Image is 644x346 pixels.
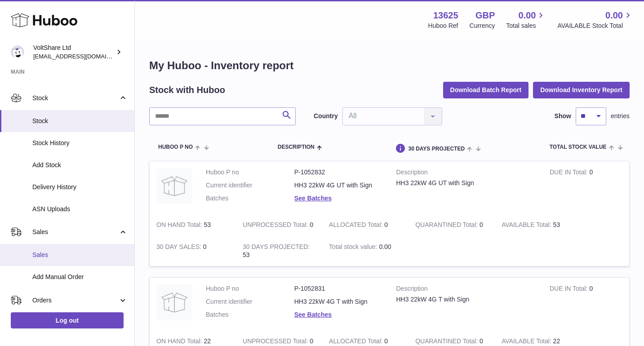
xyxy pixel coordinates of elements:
dd: P-1052832 [294,168,383,177]
strong: 13625 [433,9,458,22]
div: VoltShare Ltd [33,44,114,61]
span: [EMAIL_ADDRESS][DOMAIN_NAME] [33,53,132,60]
span: 30 DAYS PROJECTED [408,146,465,152]
span: Orders [32,296,118,305]
strong: 30 DAYS PROJECTED [243,243,310,253]
a: See Batches [294,195,332,202]
a: 0.00 Total sales [506,9,546,30]
span: 0.00 [605,9,623,22]
span: entries [611,112,630,120]
img: info@voltshare.co.uk [11,45,24,59]
dt: Batches [206,194,294,203]
button: Download Inventory Report [533,82,630,98]
td: 0 [543,278,629,330]
span: AVAILABLE Stock Total [557,22,633,30]
strong: ALLOCATED Total [329,221,384,231]
img: product image [156,168,192,204]
span: Stock History [32,139,128,147]
span: Description [278,144,315,150]
div: HH3 22kW 4G T with Sign [396,295,536,304]
td: 0 [236,214,322,236]
strong: 30 DAY SALES [156,243,203,253]
strong: GBP [475,9,495,22]
span: 0 [480,221,483,228]
span: Total stock value [550,144,607,150]
dd: P-1052831 [294,284,383,293]
dt: Huboo P no [206,168,294,177]
label: Country [314,112,338,120]
span: Stock [32,94,118,102]
a: 0.00 AVAILABLE Stock Total [557,9,633,30]
strong: Total stock value [329,243,379,253]
td: 53 [236,236,322,266]
dt: Batches [206,311,294,319]
dt: Huboo P no [206,284,294,293]
strong: Description [396,284,536,295]
span: Add Stock [32,161,128,169]
strong: AVAILABLE Total [502,221,553,231]
td: 53 [150,214,236,236]
img: product image [156,284,192,320]
span: Total sales [506,22,546,30]
strong: UNPROCESSED Total [243,221,310,231]
span: Stock [32,117,128,125]
dd: HH3 22kW 4G UT with Sign [294,181,383,190]
span: 0.00 [379,243,391,250]
span: Sales [32,228,118,236]
strong: QUARANTINED Total [415,221,480,231]
a: Log out [11,312,124,328]
span: ASN Uploads [32,205,128,213]
td: 0 [150,236,236,266]
td: 0 [322,214,409,236]
h2: Stock with Huboo [149,84,225,96]
strong: DUE IN Total [550,169,589,178]
button: Download Batch Report [443,82,529,98]
td: 0 [543,161,629,214]
strong: DUE IN Total [550,285,589,294]
span: Sales [32,251,128,259]
span: Delivery History [32,183,128,191]
div: Currency [470,22,495,30]
span: 0 [480,337,483,345]
td: 53 [495,214,581,236]
a: See Batches [294,311,332,318]
strong: ON HAND Total [156,221,204,231]
div: Huboo Ref [428,22,458,30]
label: Show [555,112,571,120]
h1: My Huboo - Inventory report [149,58,630,73]
span: Huboo P no [158,144,193,150]
dd: HH3 22kW 4G T with Sign [294,297,383,306]
dt: Current identifier [206,297,294,306]
span: 0.00 [519,9,536,22]
span: Add Manual Order [32,273,128,281]
div: HH3 22kW 4G UT with Sign [396,179,536,187]
strong: Description [396,168,536,179]
dt: Current identifier [206,181,294,190]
